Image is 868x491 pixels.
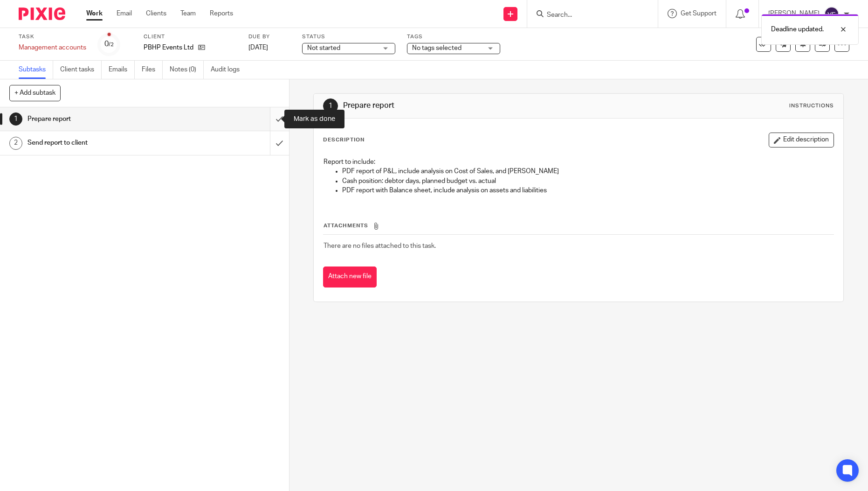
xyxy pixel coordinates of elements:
p: PDF report of P&L, include analysis on Cost of Sales, and [PERSON_NAME] [342,167,834,176]
h1: Prepare report [28,112,183,126]
a: Notes (0) [170,61,204,79]
p: Cash position: debtor days, planned budget vs. actual [342,176,834,186]
label: Status [302,33,395,41]
small: /2 [109,42,114,47]
button: Edit description [769,133,834,147]
label: Client [144,33,237,41]
div: 0 [104,39,114,49]
label: Due by [248,33,290,41]
a: Email [117,9,132,18]
button: + Add subtask [9,85,61,101]
span: Attachments [324,223,368,228]
div: 2 [9,137,22,150]
p: Report to include: [324,157,834,167]
a: Reports [210,9,233,18]
div: 1 [323,98,338,113]
img: svg%3E [824,7,839,21]
p: PDF report with Balance sheet, include analysis on assets and liabilities [342,186,834,195]
a: Team [180,9,196,18]
p: Deadline updated. [771,25,824,34]
a: Work [86,9,103,18]
label: Tags [407,33,500,41]
div: Management accounts [19,43,86,52]
p: PBHP Events Ltd [144,43,193,52]
a: Client tasks [60,61,102,79]
h1: Prepare report [343,101,599,111]
span: Not started [307,45,340,51]
p: Description [323,136,365,144]
a: Audit logs [211,61,247,79]
div: Instructions [789,102,834,110]
label: Task [19,33,86,41]
a: Subtasks [19,61,53,79]
span: [DATE] [248,44,268,51]
button: Attach new file [323,267,377,288]
span: There are no files attached to this task. [324,243,436,249]
span: No tags selected [412,45,462,51]
img: Pixie [19,7,65,20]
a: Clients [146,9,166,18]
a: Emails [109,61,135,79]
a: Files [142,61,163,79]
div: 1 [9,112,22,126]
h1: Send report to client [28,136,183,150]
